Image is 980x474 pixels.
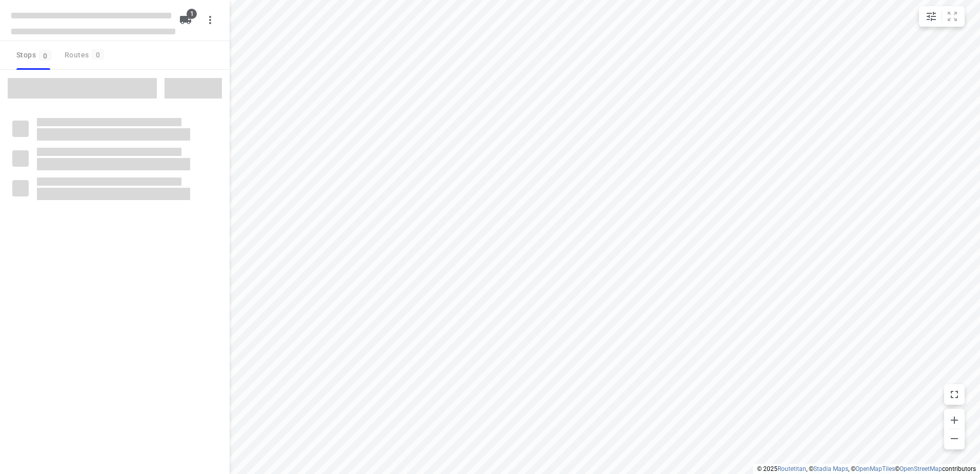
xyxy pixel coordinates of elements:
[921,6,942,27] button: Map settings
[757,465,976,472] li: © 2025 , © , © © contributors
[813,465,848,472] a: Stadia Maps
[919,6,965,27] div: small contained button group
[855,465,895,472] a: OpenMapTiles
[900,465,942,472] a: OpenStreetMap
[778,465,806,472] a: Routetitan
